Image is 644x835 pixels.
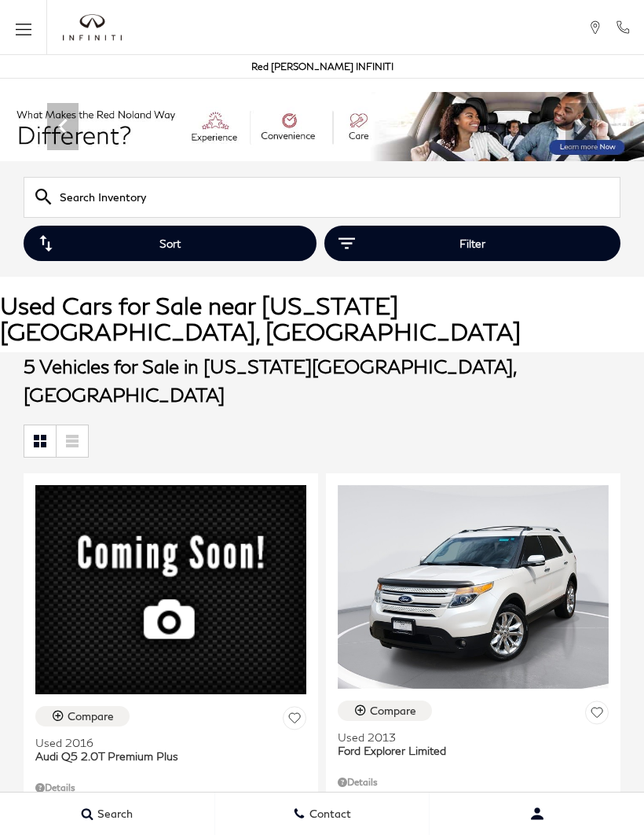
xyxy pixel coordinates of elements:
div: Compare [68,709,114,723]
button: user-profile-menu [430,794,644,833]
span: 5 Vehicles for Sale in [US_STATE][GEOGRAPHIC_DATA], [GEOGRAPHIC_DATA] [24,355,516,406]
input: Search Inventory [24,177,620,218]
button: Save Vehicle [283,706,306,735]
span: Used 2013 [338,730,597,744]
div: Pricing Details - Audi Q5 2.0T Premium Plus [35,781,306,795]
span: Ford Explorer Limited [338,744,597,757]
span: Audi Q5 2.0T Premium Plus [35,749,295,763]
span: Used 2016 [35,736,295,749]
div: Pricing Details - Ford Explorer Limited [338,775,609,789]
button: Sort [24,226,317,261]
img: INFINITI [63,14,122,41]
img: 2016 Audi Q5 2.0T Premium Plus [35,485,306,694]
div: Compare [370,704,416,718]
a: Used 2016Audi Q5 2.0T Premium Plus [35,736,306,763]
img: 2013 Ford Explorer Limited [338,485,609,689]
a: Red [PERSON_NAME] INFINITI [251,61,393,72]
span: Search [93,807,133,821]
button: Save Vehicle [585,701,609,730]
button: Filter [324,226,620,261]
a: Used 2013Ford Explorer Limited [338,730,609,757]
a: infiniti [63,14,122,41]
button: Compare Vehicle [338,701,432,721]
span: Contact [306,807,351,821]
button: Compare Vehicle [35,706,130,726]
